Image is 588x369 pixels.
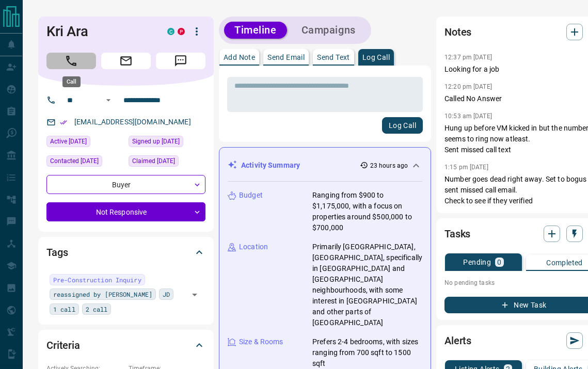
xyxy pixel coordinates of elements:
[101,53,151,69] span: Email
[224,22,287,39] button: Timeline
[156,53,205,69] span: Message
[444,83,492,90] p: 12:20 pm [DATE]
[102,94,115,106] button: Open
[46,53,96,69] span: Call
[53,304,75,314] span: 1 call
[62,76,81,87] div: Call
[46,337,80,354] h2: Criteria
[50,136,87,147] span: Active [DATE]
[239,242,268,252] p: Location
[46,333,205,358] div: Criteria
[46,23,152,40] h1: Kri Ara
[178,28,185,35] div: property.ca
[239,336,283,347] p: Size & Rooms
[228,156,422,175] div: Activity Summary23 hours ago
[312,336,422,369] p: Prefers 2-4 bedrooms, with sizes ranging from 700 sqft to 1500 sqft
[46,244,68,261] h2: Tags
[46,175,205,194] div: Buyer
[444,113,492,120] p: 10:53 am [DATE]
[239,190,263,201] p: Budget
[224,54,255,61] p: Add Note
[444,226,470,242] h2: Tasks
[444,332,471,349] h2: Alerts
[167,28,174,35] div: condos.ca
[241,160,300,171] p: Activity Summary
[382,117,423,134] button: Log Call
[132,136,180,147] span: Signed up [DATE]
[60,119,67,126] svg: Email Verified
[362,54,390,61] p: Log Call
[312,190,422,233] p: Ranging from $900 to $1,175,000, with a focus on properties around $500,000 to $700,000
[444,54,492,61] p: 12:37 pm [DATE]
[46,240,205,265] div: Tags
[546,259,583,266] p: Completed
[129,155,205,170] div: Tue Jul 29 2025
[46,202,205,221] div: Not Responsive
[370,161,408,170] p: 23 hours ago
[53,289,152,299] span: reassigned by [PERSON_NAME]
[74,118,191,126] a: [EMAIL_ADDRESS][DOMAIN_NAME]
[267,54,305,61] p: Send Email
[53,275,141,285] span: Pre-Construction Inquiry
[163,289,170,299] span: JD
[444,164,488,171] p: 1:15 pm [DATE]
[86,304,108,314] span: 2 call
[444,24,471,40] h2: Notes
[497,259,501,266] p: 0
[291,22,366,39] button: Campaigns
[50,156,99,166] span: Contacted [DATE]
[129,136,205,150] div: Fri Jun 19 2020
[187,287,202,302] button: Open
[46,155,123,170] div: Tue Jul 29 2025
[132,156,175,166] span: Claimed [DATE]
[46,136,123,150] div: Tue Aug 12 2025
[317,54,350,61] p: Send Text
[463,259,491,266] p: Pending
[312,242,422,328] p: Primarily [GEOGRAPHIC_DATA], [GEOGRAPHIC_DATA], specifically in [GEOGRAPHIC_DATA] and [GEOGRAPHIC...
